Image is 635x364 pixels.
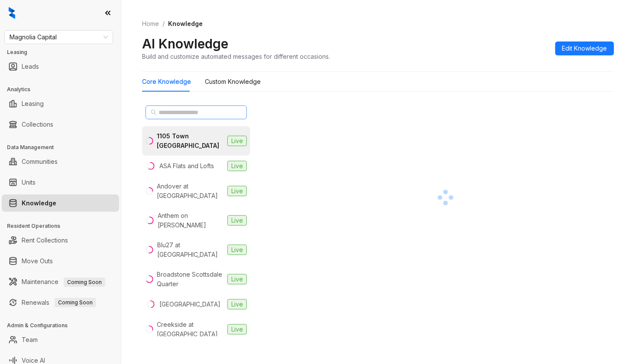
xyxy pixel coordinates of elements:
[162,19,165,29] li: /
[2,174,119,191] li: Units
[157,320,224,339] div: Creekside at [GEOGRAPHIC_DATA]
[151,109,157,115] span: search
[55,298,96,307] span: Coming Soon
[159,161,214,171] div: ASA Flats and Lofts
[22,331,38,348] a: Team
[64,278,105,287] span: Coming Soon
[158,211,224,230] div: Anthem on [PERSON_NAME]
[7,144,121,151] h3: Data Management
[227,245,247,255] span: Live
[22,58,39,75] a: Leads
[159,300,220,309] div: [GEOGRAPHIC_DATA]
[157,240,224,259] div: Blu27 at [GEOGRAPHIC_DATA]
[157,270,224,289] div: Broadstone Scottsdale Quarter
[227,186,247,196] span: Live
[22,294,96,311] a: RenewalsComing Soon
[2,294,119,311] li: Renewals
[142,77,191,86] div: Core Knowledge
[7,48,121,56] h3: Leasing
[227,161,247,171] span: Live
[2,116,119,133] li: Collections
[22,153,58,170] a: Communities
[10,31,108,44] span: Magnolia Capital
[7,222,121,230] h3: Resident Operations
[2,232,119,249] li: Rent Collections
[227,136,247,146] span: Live
[140,19,161,29] a: Home
[2,273,119,291] li: Maintenance
[157,131,224,150] div: 1105 Town [GEOGRAPHIC_DATA]
[142,35,228,52] h2: AI Knowledge
[227,215,247,226] span: Live
[2,95,119,112] li: Leasing
[22,195,56,212] a: Knowledge
[2,58,119,75] li: Leads
[227,274,247,284] span: Live
[22,232,68,249] a: Rent Collections
[142,52,330,61] div: Build and customize automated messages for different occasions.
[7,322,121,329] h3: Admin & Configurations
[2,331,119,348] li: Team
[227,299,247,310] span: Live
[22,95,44,112] a: Leasing
[205,77,261,86] div: Custom Knowledge
[168,20,203,27] span: Knowledge
[7,86,121,93] h3: Analytics
[22,116,53,133] a: Collections
[2,153,119,170] li: Communities
[555,42,614,55] button: Edit Knowledge
[227,324,247,335] span: Live
[157,182,224,201] div: Andover at [GEOGRAPHIC_DATA]
[2,195,119,212] li: Knowledge
[9,7,15,19] img: logo
[2,252,119,270] li: Move Outs
[22,252,53,270] a: Move Outs
[562,44,607,53] span: Edit Knowledge
[22,174,36,191] a: Units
